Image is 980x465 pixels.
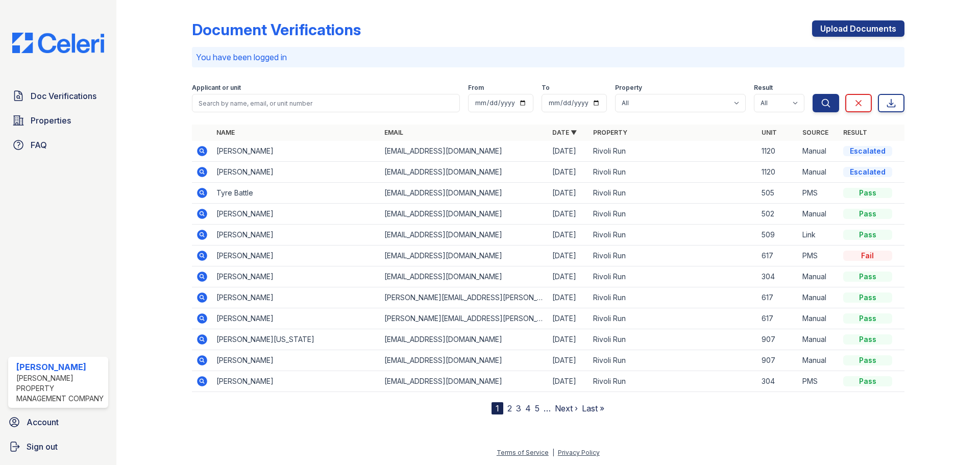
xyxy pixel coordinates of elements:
label: Property [615,84,642,92]
td: Link [798,225,839,246]
a: 4 [525,403,531,413]
span: Account [27,416,59,428]
td: Manual [798,141,839,162]
span: Properties [31,114,71,127]
td: [PERSON_NAME] [212,141,380,162]
td: 509 [757,225,798,246]
a: 5 [535,403,540,413]
div: Pass [843,188,892,198]
td: [EMAIL_ADDRESS][DOMAIN_NAME] [380,141,548,162]
td: Tyre Battle [212,183,380,204]
td: Manual [798,266,839,287]
td: [PERSON_NAME] [212,266,380,287]
input: Search by name, email, or unit number [192,94,460,112]
div: 1 [492,402,503,414]
td: [PERSON_NAME] [212,287,380,308]
a: Terms of Service [497,449,549,456]
td: 1120 [757,162,798,183]
td: 907 [757,350,798,371]
div: Pass [843,272,892,282]
td: 907 [757,329,798,350]
td: 304 [757,371,798,392]
div: Pass [843,209,892,219]
td: Rivoli Run [589,371,757,392]
td: 304 [757,266,798,287]
a: Properties [8,110,108,131]
td: Rivoli Run [589,225,757,246]
td: Rivoli Run [589,183,757,204]
img: CE_Logo_Blue-a8612792a0a2168367f1c8372b55b34899dd931a85d93a1a3d3e32e68fde9ad4.png [4,33,112,53]
td: 617 [757,287,798,308]
td: PMS [798,371,839,392]
td: [EMAIL_ADDRESS][DOMAIN_NAME] [380,371,548,392]
div: Pass [843,334,892,345]
td: [PERSON_NAME] [212,371,380,392]
td: 502 [757,204,798,225]
td: Rivoli Run [589,350,757,371]
div: [PERSON_NAME] Property Management Company [16,373,104,404]
td: [DATE] [548,350,589,371]
a: Property [593,129,627,136]
td: [EMAIL_ADDRESS][DOMAIN_NAME] [380,246,548,266]
td: Manual [798,350,839,371]
td: Manual [798,204,839,225]
td: Manual [798,287,839,308]
td: PMS [798,246,839,266]
td: [DATE] [548,371,589,392]
div: Pass [843,313,892,324]
button: Sign out [4,436,112,457]
td: [EMAIL_ADDRESS][DOMAIN_NAME] [380,329,548,350]
label: To [542,84,550,92]
td: Rivoli Run [589,141,757,162]
td: [DATE] [548,329,589,350]
td: [EMAIL_ADDRESS][DOMAIN_NAME] [380,204,548,225]
a: Last » [582,403,604,413]
a: 3 [516,403,521,413]
td: [PERSON_NAME][EMAIL_ADDRESS][PERSON_NAME][DOMAIN_NAME] [380,287,548,308]
td: Rivoli Run [589,204,757,225]
div: Pass [843,376,892,386]
td: [EMAIL_ADDRESS][DOMAIN_NAME] [380,225,548,246]
td: 1120 [757,141,798,162]
div: [PERSON_NAME] [16,361,104,373]
td: [EMAIL_ADDRESS][DOMAIN_NAME] [380,162,548,183]
td: [PERSON_NAME][EMAIL_ADDRESS][PERSON_NAME][DOMAIN_NAME] [380,308,548,329]
td: 617 [757,246,798,266]
div: | [552,449,554,456]
a: FAQ [8,135,108,155]
a: Result [843,129,867,136]
td: [DATE] [548,266,589,287]
a: Source [802,129,828,136]
td: [PERSON_NAME] [212,225,380,246]
div: Pass [843,230,892,240]
div: Escalated [843,146,892,156]
a: Name [216,129,235,136]
td: [DATE] [548,287,589,308]
a: Privacy Policy [558,449,600,456]
div: Document Verifications [192,20,361,39]
span: Doc Verifications [31,90,96,102]
a: Upload Documents [812,20,904,37]
td: [EMAIL_ADDRESS][DOMAIN_NAME] [380,266,548,287]
div: Pass [843,355,892,365]
td: Manual [798,162,839,183]
span: FAQ [31,139,47,151]
td: 505 [757,183,798,204]
td: [DATE] [548,225,589,246]
td: PMS [798,183,839,204]
p: You have been logged in [196,51,900,63]
td: [PERSON_NAME] [212,350,380,371]
div: Pass [843,292,892,303]
a: Next › [555,403,578,413]
td: [DATE] [548,204,589,225]
a: 2 [507,403,512,413]
td: [PERSON_NAME] [212,246,380,266]
td: [DATE] [548,183,589,204]
td: [PERSON_NAME] [212,308,380,329]
td: [DATE] [548,308,589,329]
a: Doc Verifications [8,86,108,106]
span: … [544,402,551,414]
td: Rivoli Run [589,287,757,308]
div: Fail [843,251,892,261]
td: [DATE] [548,162,589,183]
